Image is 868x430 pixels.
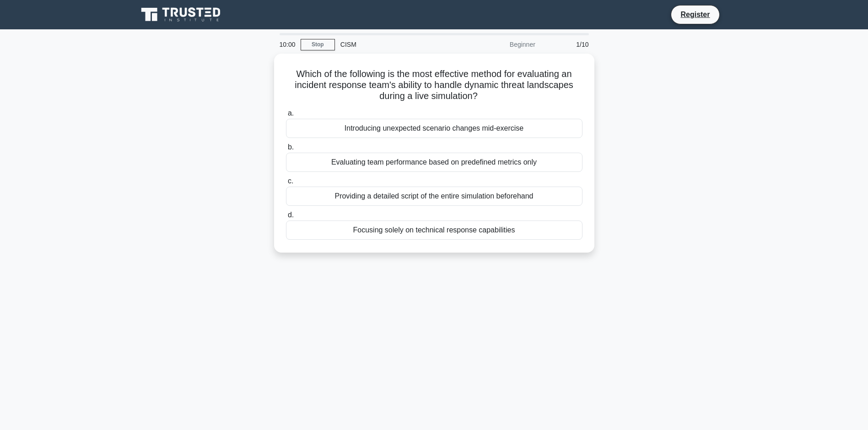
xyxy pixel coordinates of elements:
[461,35,541,54] div: Beginner
[286,221,582,240] div: Focusing solely on technical response capabilities
[288,143,294,151] span: b.
[301,39,335,50] a: Stop
[274,35,301,54] div: 10:00
[286,153,582,172] div: Evaluating team performance based on predefined metrics only
[286,187,582,206] div: Providing a detailed script of the entire simulation beforehand
[288,109,294,117] span: a.
[288,211,294,219] span: d.
[541,35,594,54] div: 1/10
[286,119,582,138] div: Introducing unexpected scenario changes mid-exercise
[288,177,293,185] span: c.
[285,68,583,102] h5: Which of the following is the most effective method for evaluating an incident response team's ab...
[335,35,461,54] div: CISM
[675,9,715,20] a: Register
